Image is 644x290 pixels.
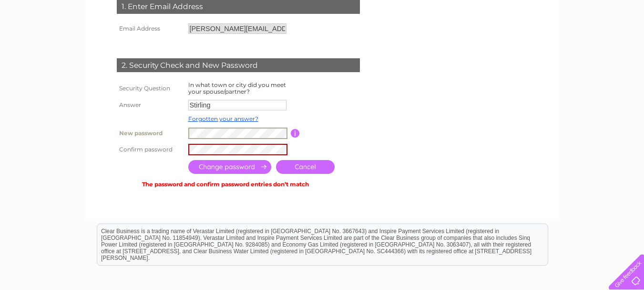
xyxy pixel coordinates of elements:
[114,21,186,36] th: Email Address
[188,115,258,122] a: Forgotten your answer?
[291,129,300,138] input: Information
[114,141,186,158] th: Confirm password
[595,41,609,48] a: Blog
[534,41,555,48] a: Energy
[114,176,337,190] td: The password and confirm password entries don’t match
[511,41,529,48] a: Water
[188,81,286,95] label: In what town or city did you meet your spouse/partner?
[22,25,71,54] img: logo.png
[114,97,186,113] th: Answer
[114,79,186,97] th: Security Question
[276,160,335,174] a: Cancel
[117,58,360,73] div: 2. Security Check and New Password
[464,5,530,17] a: 0333 014 3131
[615,41,638,48] a: Contact
[561,41,590,48] a: Telecoms
[97,5,548,46] div: Clear Business is a trading name of Verastar Limited (registered in [GEOGRAPHIC_DATA] No. 3667643...
[188,160,271,174] input: Submit
[114,125,186,141] th: New password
